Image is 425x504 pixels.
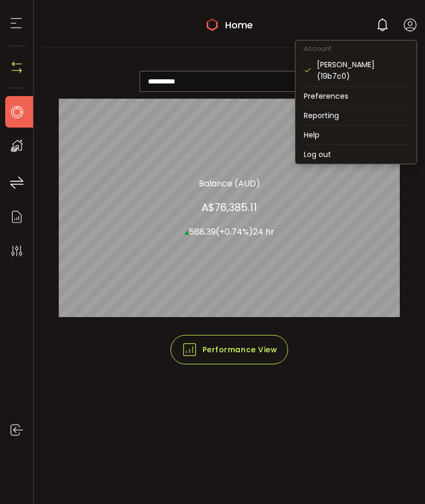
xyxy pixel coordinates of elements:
span: 568.39 [189,226,216,238]
li: Preferences [295,87,417,106]
span: Performance View [182,342,278,358]
span: (+0.74%) [216,226,253,238]
iframe: Chat Widget [300,391,425,504]
li: Log out [295,145,417,164]
li: Help [295,125,417,144]
span: 24 hr [253,226,274,238]
section: A$76,385.11 [201,192,257,223]
span: Account [295,44,339,53]
div: [PERSON_NAME] (19b7c0) [317,59,408,82]
span: ▴ [185,226,189,238]
section: Balance (AUD) [199,176,260,192]
img: N4P5cjLOiQAAAABJRU5ErkJggg== [9,59,25,75]
li: Reporting [295,106,417,125]
button: Performance View [171,335,289,364]
span: Home [225,18,253,32]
